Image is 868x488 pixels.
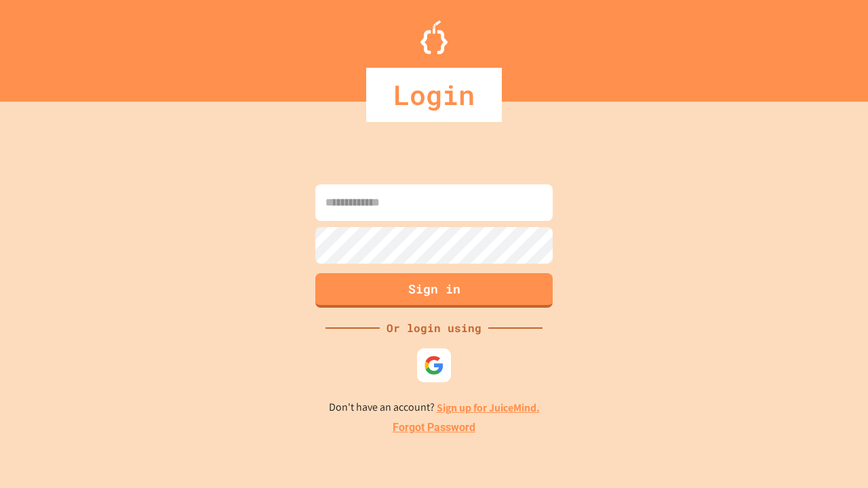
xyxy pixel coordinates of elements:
[420,20,448,54] img: Logo.svg
[315,273,553,308] button: Sign in
[437,401,540,415] a: Sign up for JuiceMind.
[424,355,444,375] img: google-icon.svg
[366,68,502,122] div: Login
[380,320,488,336] div: Or login using
[393,420,475,436] a: Forgot Password
[329,399,540,416] p: Don't have an account?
